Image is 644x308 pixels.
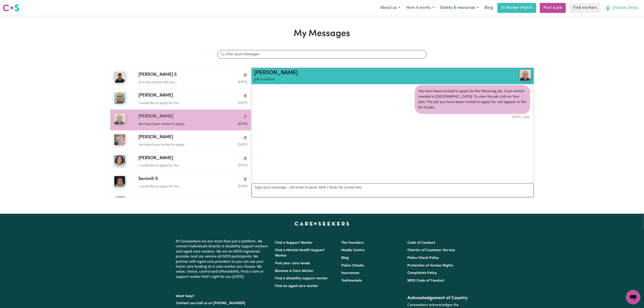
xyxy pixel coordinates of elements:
[110,68,251,89] button: Kulbir S[PERSON_NAME] SDelete conversationHi Is this position still ava...Message sent on Septemb...
[114,155,125,166] img: Nicky C
[523,115,530,119] button: Delete
[407,248,455,252] a: Charter of Customer Service
[3,3,19,13] a: Careseekers logo
[254,70,298,76] a: [PERSON_NAME]
[243,197,247,203] button: Delete conversation
[407,271,437,275] a: Complaints Policy
[275,269,314,273] a: Become a Care Worker
[626,290,640,304] iframe: Button to launch messaging window, conversation in progress
[138,122,211,127] p: You have been invited to apply...
[110,193,251,214] button: Karan SKaran SDelete conversationI would like to apply for the ...Message sent on August 5, 2025
[114,92,125,104] img: Mohammad R
[114,176,125,187] img: Senimili S
[520,70,531,81] img: View Lawrence P's profile
[238,185,247,188] span: Message sent on August 6, 2025
[482,3,496,13] a: Blog
[295,222,349,225] a: Careseekers home page
[275,277,328,280] a: Find a disability support worker
[138,184,211,189] p: I would like to apply for the ...
[176,301,194,305] a: Contact us
[612,6,638,11] span: [PERSON_NAME]
[377,3,403,13] button: About us
[197,301,245,305] a: call us on [PHONE_NUMBER]
[176,292,270,299] p: Want help?
[415,85,530,114] div: You have been invited to apply for the following job, Care worker needed in [GEOGRAPHIC_DATA]. To...
[254,77,485,82] p: Job Invitation
[341,279,362,283] a: Testimonials
[275,241,313,245] a: Find a Support Worker
[138,155,173,162] span: [PERSON_NAME]
[110,130,251,151] button: Katherine W[PERSON_NAME]Delete conversationYou have been invited to apply...Message sent on Septe...
[217,50,426,59] input: 🔍 Filter your messages
[407,279,444,283] a: NDIS Code of Conduct
[138,197,154,203] span: Karan S
[407,295,468,301] h2: Acknowledgement of Country
[341,271,359,275] a: Insurances
[114,113,125,125] img: Lawrence P
[415,114,530,119] div: [DATE]
[341,241,364,245] a: The Founders
[403,3,437,13] button: How it works
[138,163,211,168] p: I would like to apply for the ...
[407,264,453,267] a: Protection of Human Rights
[238,164,247,167] span: Message sent on August 6, 2025
[138,113,173,120] span: [PERSON_NAME]
[3,4,19,12] img: Careseekers logo
[238,122,247,125] span: Message sent on September 4, 2025
[138,92,173,99] span: [PERSON_NAME]
[437,3,482,13] button: Safety & resources
[540,3,566,13] a: Post a job
[110,110,251,130] button: Lawrence P[PERSON_NAME]Delete conversationYou have been invited to apply...Message sent on Septem...
[569,3,600,13] a: Find workers
[275,262,310,265] a: Post your care needs
[138,143,211,147] p: You have been invited to apply...
[114,72,125,83] img: Kulbir S
[497,3,536,13] a: AI Worker Match
[238,81,247,84] span: Message sent on September 2, 2025
[275,248,325,257] a: Find a Mental Health Support Worker
[243,155,247,161] button: Delete conversation
[138,176,158,182] span: Senimili S
[110,89,251,109] button: Mohammad R[PERSON_NAME]Delete conversationI would like to apply for the ...Message sent on Septem...
[110,151,251,172] button: Nicky C[PERSON_NAME]Delete conversationI would like to apply for the ...Message sent on August 6,...
[176,237,270,281] p: At Careseekers we are more than just a platform. We connect individuals directly to disability su...
[243,93,247,99] button: Delete conversation
[243,135,247,140] button: Delete conversation
[114,134,125,145] img: Katherine W
[275,284,319,288] a: Find an aged care worker
[138,80,211,85] p: Hi Is this position still ava...
[243,114,247,120] button: Delete conversation
[138,134,173,141] span: [PERSON_NAME]
[110,172,251,193] button: Senimili SSenimili SDelete conversationI would like to apply for the ...Message sent on August 6,...
[341,248,364,252] a: Media Centre
[114,197,125,208] img: Karan S
[485,70,531,81] a: Lawrence P
[238,143,247,146] span: Message sent on September 3, 2025
[176,299,270,308] p: or
[407,241,435,245] a: Code of Conduct
[341,264,364,267] a: Police Checks
[243,176,247,182] button: Delete conversation
[238,101,247,104] span: Message sent on September 5, 2025
[602,3,641,13] button: My Account
[138,101,211,106] p: I would like to apply for the ...
[341,256,349,260] a: Blog
[110,28,534,39] h1: My Messages
[407,256,439,260] a: Police Check Policy
[138,72,177,78] span: [PERSON_NAME] S
[243,72,247,78] button: Delete conversation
